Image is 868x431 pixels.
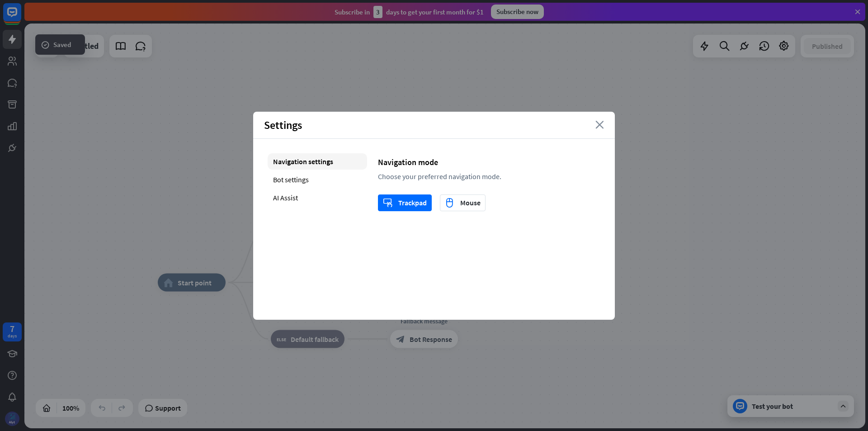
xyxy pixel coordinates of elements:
i: block_fallback [277,335,286,344]
span: Default fallback [291,335,339,344]
div: Mouse [445,195,481,211]
span: Start point [178,278,212,287]
div: 7 [10,325,14,333]
span: Bot Response [410,335,452,344]
a: 7 days [3,322,22,341]
i: close [595,121,604,129]
div: Subscribe now [491,5,544,19]
button: Published [804,38,851,54]
button: Open LiveChat chat widget [7,4,34,31]
button: trackpadTrackpad [378,194,432,211]
div: Subscribe in days to get your first month for $1 [335,6,484,18]
div: Untitled [69,35,99,57]
i: trackpad [383,198,392,208]
div: Test your bot [752,402,833,411]
span: Support [155,401,181,415]
div: Choose your preferred navigation mode. [378,172,600,181]
i: success [41,40,50,49]
i: home_2 [164,278,173,287]
div: 3 [373,6,382,18]
span: Saved [53,40,71,49]
span: Settings [264,118,302,132]
div: Bot settings [268,171,367,188]
div: Navigation settings [268,153,367,170]
i: mouse [445,198,454,208]
div: Fallback message [383,317,465,326]
div: 100% [60,401,82,415]
div: AI Assist [268,189,367,206]
i: block_bot_response [396,335,405,344]
button: mouseMouse [440,194,486,211]
div: days [8,333,17,339]
div: Navigation mode [378,157,600,167]
div: Trackpad [383,195,427,211]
